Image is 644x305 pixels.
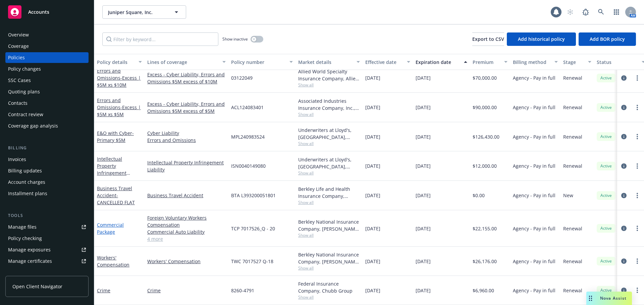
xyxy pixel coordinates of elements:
[579,5,592,19] a: Report a Bug
[599,134,613,140] span: Active
[365,133,380,140] span: [DATE]
[97,68,141,88] a: Errors and Omissions
[473,192,485,199] span: $0.00
[5,98,89,108] a: Contacts
[563,104,582,111] span: Renewal
[563,74,582,81] span: Renewal
[633,162,641,170] a: more
[586,292,632,305] button: Nova Assist
[5,41,89,52] a: Coverage
[231,162,266,169] span: ISN0040149080
[599,225,613,231] span: Active
[473,74,497,81] span: $70,000.00
[5,145,89,151] div: Billing
[147,192,226,199] a: Business Travel Accident
[8,52,25,63] div: Policies
[298,251,360,265] div: Berkley National Insurance Company, [PERSON_NAME] Corporation
[5,222,89,232] a: Manage files
[563,192,573,199] span: New
[298,170,360,176] span: Show all
[97,185,135,206] a: Business Travel Accident
[473,225,497,232] span: $22,155.00
[365,59,403,66] div: Effective date
[513,104,555,111] span: Agency - Pay in full
[8,75,31,86] div: SSC Cases
[416,162,431,169] span: [DATE]
[473,104,497,111] span: $90,000.00
[97,254,129,268] a: Workers' Compensation
[563,133,582,140] span: Renewal
[147,71,226,85] a: Excess - Cyber Liability, Errors and Omissions $5M excess of $10M
[298,280,360,294] div: Federal Insurance Company, Chubb Group
[298,200,360,205] span: Show all
[5,109,89,120] a: Contract review
[599,75,613,81] span: Active
[518,36,565,42] span: Add historical policy
[416,225,431,232] span: [DATE]
[473,287,494,294] span: $6,960.00
[620,286,628,294] a: circleInformation
[222,36,248,42] span: Show inactive
[633,257,641,265] a: more
[620,133,628,141] a: circleInformation
[298,218,360,232] div: Berkley National Insurance Company, [PERSON_NAME] Corporation
[563,287,582,294] span: Renewal
[472,36,504,42] span: Export to CSV
[5,188,89,199] a: Installment plans
[416,287,431,294] span: [DATE]
[8,256,52,266] div: Manage certificates
[620,257,628,265] a: circleInformation
[633,224,641,232] a: more
[97,287,110,294] a: Crime
[416,192,431,199] span: [DATE]
[147,137,226,144] a: Errors and Omissions
[416,104,431,111] span: [DATE]
[97,222,124,235] a: Commercial Package
[145,54,228,70] button: Lines of coverage
[298,265,360,271] span: Show all
[8,64,41,74] div: Policy changes
[507,32,576,46] button: Add historical policy
[365,258,380,265] span: [DATE]
[513,59,550,66] div: Billing method
[599,258,613,264] span: Active
[5,244,89,255] a: Manage exposures
[365,74,380,81] span: [DATE]
[28,9,49,15] span: Accounts
[5,256,89,266] a: Manage certificates
[147,287,226,294] a: Crime
[298,97,360,111] div: Associated Industries Insurance Company, Inc., AmTrust Financial Services, CRC Group
[599,104,613,110] span: Active
[586,292,595,305] div: Drag to move
[365,162,380,169] span: [DATE]
[5,121,89,131] a: Coverage gap analysis
[513,133,555,140] span: Agency - Pay in full
[12,283,62,290] span: Open Client Navigator
[102,5,186,19] button: Juniper Square, Inc.
[416,133,431,140] span: [DATE]
[147,258,226,265] a: Workers' Compensation
[579,32,636,46] button: Add BOR policy
[416,258,431,265] span: [DATE]
[147,159,226,173] a: Intellectual Property Infringement Liability
[620,192,628,200] a: circleInformation
[473,133,499,140] span: $126,430.00
[563,225,582,232] span: Renewal
[416,74,431,81] span: [DATE]
[8,177,45,187] div: Account charges
[8,165,42,176] div: Billing updates
[590,36,625,42] span: Add BOR policy
[231,104,264,111] span: ACL124083401
[147,130,226,137] a: Cyber Liability
[473,258,497,265] span: $26,176.00
[5,29,89,40] a: Overview
[298,59,353,66] div: Market details
[5,52,89,63] a: Policies
[147,59,218,66] div: Lines of coverage
[473,59,500,66] div: Premium
[473,162,497,169] span: $12,000.00
[513,162,555,169] span: Agency - Pay in full
[5,86,89,97] a: Quoting plans
[108,9,166,16] span: Juniper Square, Inc.
[563,258,582,265] span: Renewal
